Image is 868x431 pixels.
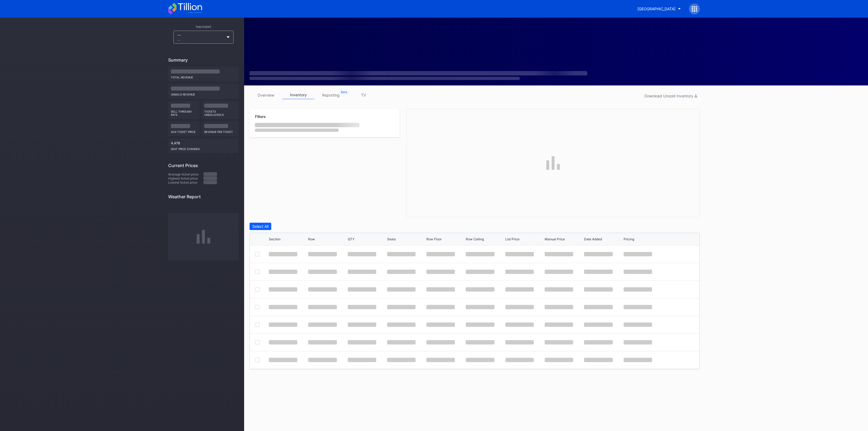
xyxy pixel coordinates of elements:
div: Total Revenue [171,74,236,79]
div: Manual Price [545,237,565,241]
div: Row Ceiling [466,237,484,241]
div: Sell Through Rate [171,108,197,116]
button: Download Unsold Inventory [642,92,700,100]
div: -- [177,33,224,42]
div: Download Unsold Inventory [644,94,697,98]
div: Avg ticket price [171,128,197,133]
div: Summary [168,57,239,63]
div: This Event [168,25,239,28]
div: Row [308,237,315,241]
div: -- [177,39,224,42]
a: overview [250,91,282,99]
div: 4,478 [168,138,239,153]
div: Weather Report [168,194,239,199]
div: Date Added [584,237,602,241]
div: Filters [255,114,394,119]
div: Lowest ticket price [168,180,203,184]
a: TV [347,91,380,99]
button: Select All [250,223,271,230]
div: List Price [505,237,519,241]
div: Revenue per ticket [204,128,236,133]
div: Current Prices [168,163,239,168]
div: Tickets Unsold/Sold [204,108,236,116]
a: inventory [282,91,315,99]
div: Pricing [624,237,634,241]
div: Row Floor [426,237,442,241]
div: Average ticket price [168,172,203,176]
div: Highest ticket price [168,176,203,180]
div: Seats [387,237,396,241]
a: reporting [315,91,347,99]
div: seat price changes [171,145,236,151]
button: [GEOGRAPHIC_DATA] [633,4,685,14]
div: Select All [252,224,269,229]
div: QTY [348,237,355,241]
div: [GEOGRAPHIC_DATA] [637,7,675,11]
div: Section [269,237,280,241]
div: Unsold Revenue [171,91,236,96]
